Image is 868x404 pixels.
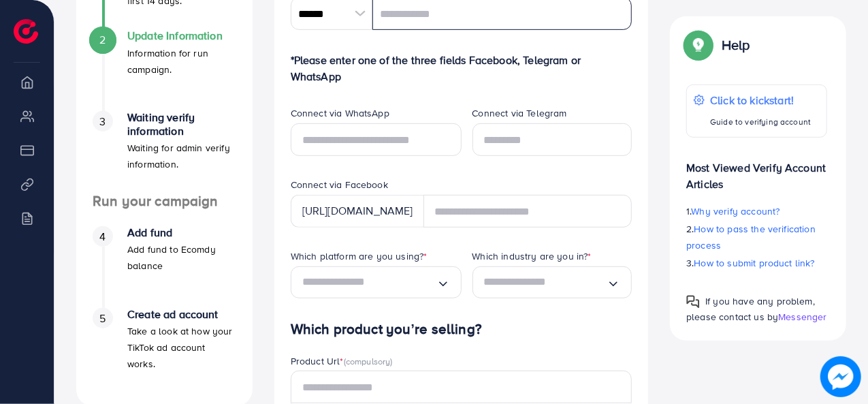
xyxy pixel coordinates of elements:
[99,114,106,129] span: 3
[291,195,424,228] div: [URL][DOMAIN_NAME]
[76,111,253,193] li: Waiting verify information
[76,308,253,390] li: Create ad account
[820,356,861,397] img: image
[484,272,607,293] input: Search for option
[291,321,632,338] h4: Which product you’re selling?
[692,204,780,218] span: Why verify account?
[291,249,428,263] label: Which platform are you using?
[127,308,236,321] h4: Create ad account
[76,226,253,308] li: Add fund
[127,29,236,42] h4: Update Information
[127,323,236,372] p: Take a look at how your TikTok ad account works.
[686,255,827,271] p: 3.
[686,149,827,192] p: Most Viewed Verify Account Articles
[291,106,389,120] label: Connect via WhatsApp
[686,222,816,252] span: How to pass the verification process
[710,92,811,108] p: Click to kickstart!
[686,294,815,324] span: If you have any problem, please contact us by
[291,52,632,84] p: *Please enter one of the three fields Facebook, Telegram or WhatsApp
[99,311,106,326] span: 5
[686,221,827,253] p: 2.
[302,272,436,293] input: Search for option
[686,33,711,57] img: Popup guide
[127,111,236,137] h4: Waiting verify information
[76,193,253,210] h4: Run your campaign
[778,310,826,324] span: Messenger
[99,32,106,48] span: 2
[686,295,700,309] img: Popup guide
[686,203,827,219] p: 1.
[291,178,388,191] label: Connect via Facebook
[710,114,811,130] p: Guide to verifying account
[76,29,253,111] li: Update Information
[127,45,236,78] p: Information for run campaign.
[14,19,38,44] img: logo
[127,241,236,274] p: Add fund to Ecomdy balance
[291,354,393,368] label: Product Url
[472,249,592,263] label: Which industry are you in?
[127,140,236,172] p: Waiting for admin verify information.
[99,229,106,245] span: 4
[694,256,815,270] span: How to submit product link?
[291,266,462,298] div: Search for option
[344,355,393,367] span: (compulsory)
[722,37,750,53] p: Help
[472,106,567,120] label: Connect via Telegram
[127,226,236,239] h4: Add fund
[472,266,632,298] div: Search for option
